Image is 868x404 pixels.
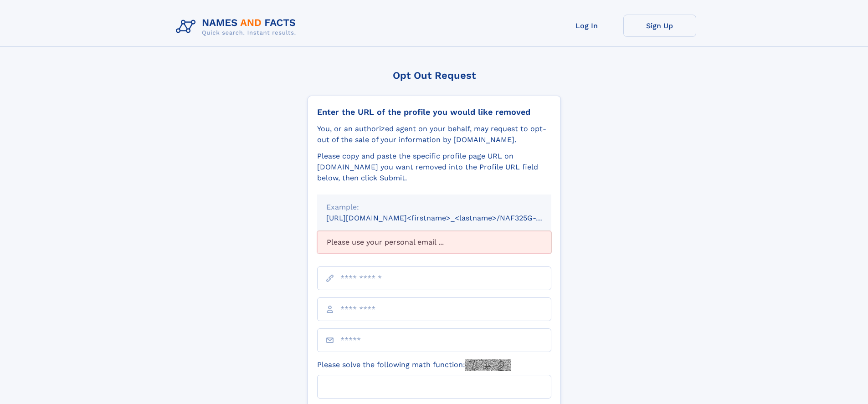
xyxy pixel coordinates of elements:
div: Example: [326,202,542,213]
a: Sign Up [623,15,696,37]
img: Logo Names and Facts [172,15,303,39]
div: You, or an authorized agent on your behalf, may request to opt-out of the sale of your informatio... [317,123,551,145]
div: Please copy and paste the specific profile page URL on [DOMAIN_NAME] you want removed into the Pr... [317,151,551,184]
div: Enter the URL of the profile you would like removed [317,107,551,117]
div: Opt Out Request [308,70,561,81]
label: Please solve the following math function: [317,359,511,371]
small: [URL][DOMAIN_NAME]<firstname>_<lastname>/NAF325G-xxxxxxxx [326,214,569,222]
div: Please use your personal email ... [317,231,551,254]
a: Log In [550,15,623,37]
